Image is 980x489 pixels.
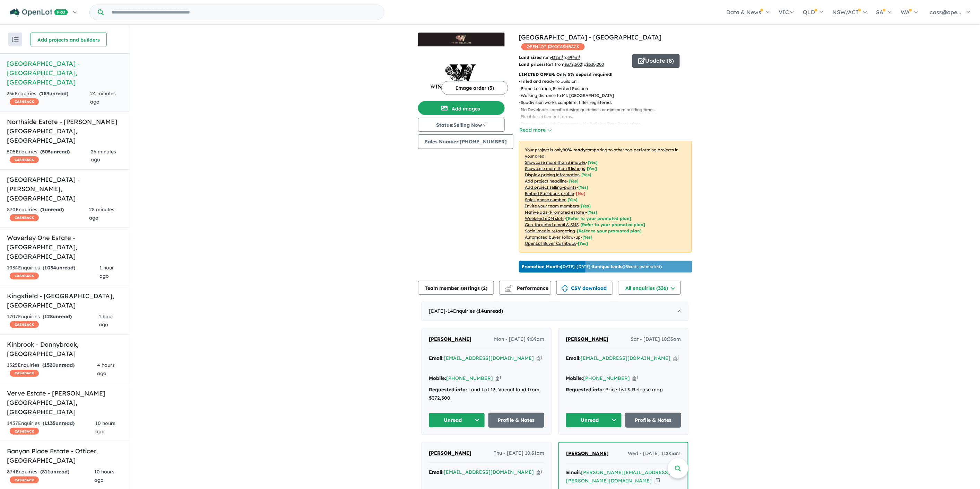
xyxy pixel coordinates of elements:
span: - 14 Enquir ies [445,308,503,314]
h5: Kingsfield - [GEOGRAPHIC_DATA] , [GEOGRAPHIC_DATA] [7,291,123,310]
span: [ Yes ] [567,197,578,202]
b: 5 unique leads [592,264,622,269]
span: 1034 [44,265,56,271]
span: CASHBACK [10,321,39,328]
span: [Refer to your promoted plan] [577,228,642,233]
button: Add images [418,101,505,115]
p: - Flexible settlement terms. [519,113,697,120]
u: Invite your team members [525,203,579,208]
strong: ( unread) [43,420,75,426]
span: 10 hours ago [94,469,114,483]
p: [DATE] - [DATE] - ( 13 leads estimated) [522,264,662,270]
span: CASHBACK [10,98,39,105]
strong: ( unread) [43,265,75,271]
button: Copy [537,469,542,476]
button: Unread [429,413,485,428]
span: [ Yes ] [569,178,579,184]
a: [EMAIL_ADDRESS][DOMAIN_NAME] [444,355,534,361]
button: Copy [496,375,501,382]
button: Copy [537,355,542,362]
span: [Yes] [582,234,592,240]
a: [PERSON_NAME] [429,335,471,344]
strong: Mobile: [429,375,446,381]
span: [ No ] [576,191,586,196]
u: Display pricing information [525,172,580,177]
span: 2 [483,285,486,291]
u: Native ads (Promoted estate) [525,210,586,215]
p: from [519,54,627,61]
div: 1707 Enquir ies [7,313,99,329]
u: Add project selling-points [525,185,576,190]
span: CASHBACK [10,428,39,435]
span: [Refer to your promoted plan] [580,222,645,227]
button: Status:Selling Now [418,118,505,132]
h5: Kinbrook - Donnybrook , [GEOGRAPHIC_DATA] [7,340,123,358]
strong: ( unread) [40,149,70,155]
img: sort.svg [12,37,19,42]
u: 594 m [567,55,580,60]
img: line-chart.svg [505,285,511,289]
span: 1 hour ago [99,313,113,328]
p: start from [519,61,627,68]
strong: Email: [429,355,444,361]
span: Mon - [DATE] 9:09am [494,335,544,344]
button: CSV download [556,281,613,295]
u: 432 m [551,55,563,60]
div: 505 Enquir ies [7,148,91,165]
span: 28 minutes ago [89,206,115,221]
a: [PERSON_NAME][EMAIL_ADDRESS][PERSON_NAME][DOMAIN_NAME] [566,469,670,484]
div: Land Lot 13, Vacant land from $372,500 [429,386,544,402]
span: 1520 [44,362,55,368]
a: [PERSON_NAME] [566,335,608,344]
span: CASHBACK [10,370,39,377]
span: OPENLOT $ 200 CASHBACK [521,43,585,50]
span: Sat - [DATE] 10:35am [631,335,681,344]
a: [GEOGRAPHIC_DATA] - [GEOGRAPHIC_DATA] [519,33,662,41]
span: Wed - [DATE] 11:05am [628,450,681,458]
strong: ( unread) [40,469,69,475]
button: Copy [655,477,660,484]
u: Weekend eDM slots [525,216,564,221]
strong: ( unread) [476,308,503,314]
strong: Requested info: [429,386,467,393]
div: [DATE] [422,302,688,321]
a: [EMAIL_ADDRESS][DOMAIN_NAME] [581,355,671,361]
span: CASHBACK [10,477,39,483]
div: 874 Enquir ies [7,468,94,484]
span: 189 [41,90,49,97]
div: 1525 Enquir ies [7,361,97,378]
h5: Banyan Place Estate - Officer , [GEOGRAPHIC_DATA] [7,446,123,465]
span: CASHBACK [10,214,39,221]
u: OpenLot Buyer Cashback [525,241,576,246]
span: [PERSON_NAME] [429,336,471,342]
span: 24 minutes ago [90,90,116,105]
strong: Email: [566,469,581,475]
a: [PHONE_NUMBER] [446,375,493,381]
span: to [563,55,580,60]
p: - Prime Location, Elevated Position [519,85,697,92]
span: 811 [42,469,50,475]
div: 336 Enquir ies [7,90,90,106]
span: [Yes] [578,241,588,246]
div: 1457 Enquir ies [7,419,95,436]
a: [PERSON_NAME] [566,450,609,458]
u: Social media retargeting [525,228,575,233]
span: [ Yes ] [587,166,597,171]
span: 1 hour ago [99,265,114,279]
span: Thu - [DATE] 10:51am [494,449,544,457]
button: Copy [633,375,638,382]
input: Try estate name, suburb, builder or developer [105,5,383,20]
sup: 2 [562,54,563,58]
span: [ Yes ] [578,185,588,190]
img: download icon [562,285,569,292]
u: Showcase more than 3 listings [525,166,585,171]
a: Profile & Notes [625,413,682,428]
p: - Subdivision works complete, titles registered. [519,99,697,106]
img: Winery Hill Estate - Mount Duneed Logo [421,35,502,44]
b: Land sizes [519,55,541,60]
strong: Mobile: [566,375,583,381]
u: Embed Facebook profile [525,191,574,196]
span: 1135 [44,420,55,426]
sup: 2 [579,54,580,58]
span: [PERSON_NAME] [566,450,609,456]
